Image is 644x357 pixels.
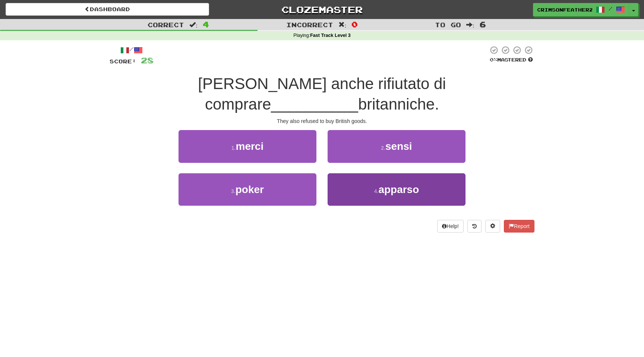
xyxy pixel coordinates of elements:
a: Dashboard [6,3,209,16]
span: britanniche. [358,95,439,113]
span: 6 [480,20,486,29]
span: : [338,22,347,28]
span: : [466,22,474,28]
span: apparso [378,184,419,195]
button: 3.poker [179,173,316,206]
span: [PERSON_NAME] anche rifiutato di comprare [198,75,446,113]
a: CrimsonFeather2906 / [533,3,629,16]
span: sensi [385,140,412,152]
button: Report [504,220,534,233]
small: 4 . [374,188,379,194]
button: 2.sensi [328,130,465,162]
small: 3 . [231,188,236,194]
span: Score: [110,58,136,64]
small: 1 . [231,145,236,151]
button: Round history (alt+y) [467,220,482,233]
div: They also refused to buy British goods. [110,117,534,125]
span: / [609,6,612,11]
span: To go [435,21,461,28]
a: Clozemaster [220,3,424,16]
span: Correct [148,21,184,28]
span: 0 [351,20,358,29]
span: __________ [271,95,358,113]
span: : [189,22,198,28]
div: / [110,45,154,55]
div: Mastered [488,57,534,63]
strong: Fast Track Level 3 [310,33,351,38]
button: 4.apparso [328,173,465,206]
span: poker [236,184,264,195]
span: merci [236,140,263,152]
span: Incorrect [286,21,333,28]
span: CrimsonFeather2906 [537,6,592,13]
button: Help! [437,220,464,233]
span: 28 [141,56,154,65]
small: 2 . [381,145,385,151]
span: 4 [203,20,209,29]
button: 1.merci [179,130,316,162]
span: 0 % [490,57,497,63]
